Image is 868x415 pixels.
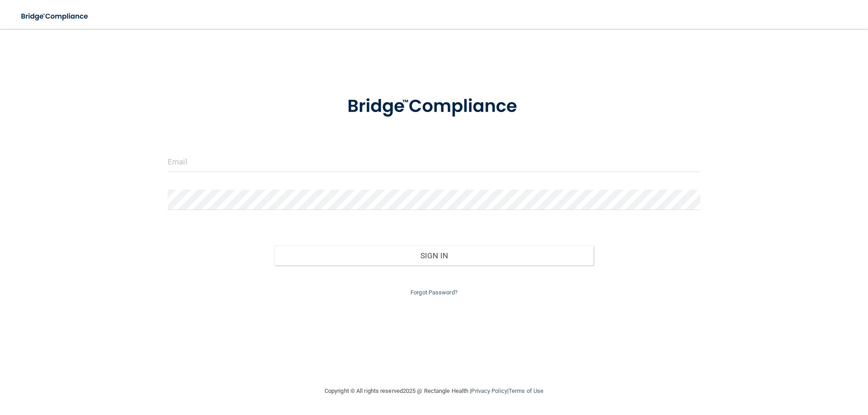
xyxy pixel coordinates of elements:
[274,246,594,266] button: Sign In
[168,152,700,172] input: Email
[509,387,543,394] a: Terms of Use
[471,387,507,394] a: Privacy Policy
[410,289,458,296] a: Forgot Password?
[14,7,97,26] img: bridge_compliance_login_screen.278c3ca4.svg
[329,83,539,130] img: bridge_compliance_login_screen.278c3ca4.svg
[269,377,599,406] div: Copyright © All rights reserved 2025 @ Rectangle Health | |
